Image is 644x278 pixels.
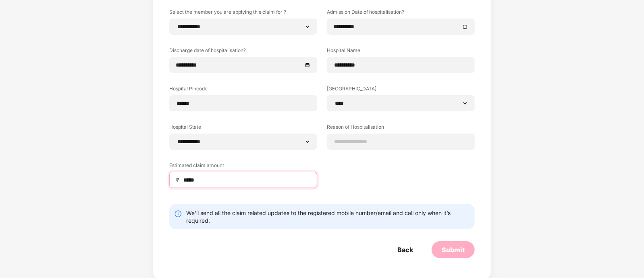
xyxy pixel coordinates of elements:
[169,47,317,57] label: Discharge date of hospitalisation?
[176,176,183,184] span: ₹
[169,123,317,134] label: Hospital State
[327,47,475,57] label: Hospital Name
[397,245,413,254] div: Back
[442,245,465,254] div: Submit
[169,162,317,172] label: Estimated claim amount
[169,8,317,19] label: Select the member you are applying this claim for ?
[186,209,470,224] div: We’ll send all the claim related updates to the registered mobile number/email and call only when...
[327,123,475,134] label: Reason of Hospitalisation
[174,210,182,218] img: svg+xml;base64,PHN2ZyBpZD0iSW5mby0yMHgyMCIgeG1sbnM9Imh0dHA6Ly93d3cudzMub3JnLzIwMDAvc3ZnIiB3aWR0aD...
[327,85,475,95] label: [GEOGRAPHIC_DATA]
[327,8,475,19] label: Admission Date of hospitalisation?
[169,85,317,95] label: Hospital Pincode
